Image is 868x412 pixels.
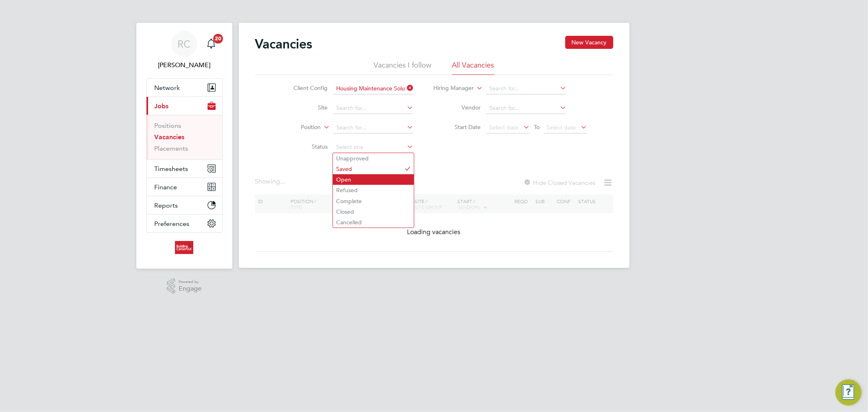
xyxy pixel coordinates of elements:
[255,36,313,52] h2: Vacancies
[167,278,201,294] a: Powered byEngage
[146,215,222,232] button: Preferences
[333,185,414,195] li: Refused
[155,220,190,228] span: Preferences
[835,379,861,405] button: Engage Resource Center
[333,122,413,134] input: Search for...
[155,122,181,129] a: Positions
[175,241,193,254] img: buildingcareersuk-logo-retina.png
[374,60,432,75] li: Vacancies I follow
[524,179,595,186] label: Hide Closed Vacancies
[565,36,613,49] button: New Vacancy
[531,122,542,132] span: To
[178,39,191,49] span: RC
[281,143,328,150] label: Status
[155,133,185,141] a: Vacancies
[155,145,188,152] a: Placements
[136,23,232,269] nav: Main navigation
[146,31,223,70] a: RC[PERSON_NAME]
[333,83,413,94] input: Search for...
[452,60,494,75] li: All Vacancies
[146,241,223,254] a: Go to home page
[146,196,222,214] button: Reports
[486,83,566,94] input: Search for...
[333,206,414,217] li: Closed
[179,285,201,292] span: Engage
[155,183,177,191] span: Finance
[333,217,414,228] li: Cancelled
[427,84,474,92] label: Hiring Manager
[333,196,414,206] li: Complete
[155,202,178,209] span: Reports
[280,178,285,186] span: ...
[333,142,413,153] input: Select one
[333,103,413,114] input: Search for...
[434,104,481,111] label: Vendor
[213,34,223,44] span: 20
[333,153,414,164] li: Unapproved
[486,103,566,114] input: Search for...
[146,60,223,70] span: Rhys Cook
[489,124,518,131] span: Select date
[333,174,414,185] li: Open
[281,84,328,92] label: Client Config
[274,123,321,131] label: Position
[146,115,222,159] div: Jobs
[146,79,222,96] button: Network
[146,178,222,196] button: Finance
[547,124,576,131] span: Select date
[155,84,180,92] span: Network
[434,123,481,131] label: Start Date
[203,31,219,57] a: 20
[281,104,328,111] label: Site
[255,178,287,186] div: Showing
[333,164,414,174] li: Saved
[179,278,201,285] span: Powered by
[146,160,222,178] button: Timesheets
[155,102,169,110] span: Jobs
[155,165,188,173] span: Timesheets
[146,97,222,115] button: Jobs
